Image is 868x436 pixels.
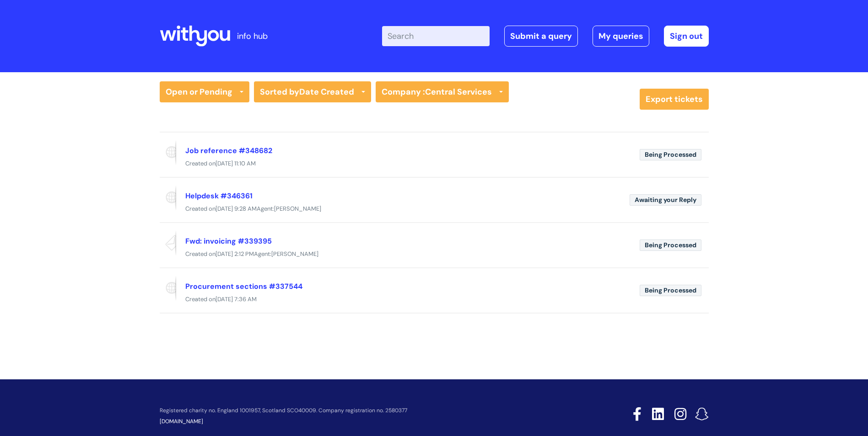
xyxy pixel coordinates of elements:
[376,81,509,102] a: Company :Central Services
[640,149,701,160] span: Being Processed
[237,29,268,43] p: info hub
[640,89,709,110] a: Export tickets
[160,203,709,215] div: Created on Agent:
[274,205,321,213] span: [PERSON_NAME]
[216,295,257,303] span: [DATE] 7:36 AM
[630,194,701,206] span: Awaiting your Reply
[160,418,203,425] a: [DOMAIN_NAME]
[160,408,568,414] p: Registered charity no. England 1001957, Scotland SCO40009. Company registration no. 2580377
[504,26,578,47] a: Submit a query
[185,146,272,155] a: Job reference #348682
[216,250,254,258] span: [DATE] 2:12 PM
[425,86,492,97] strong: Central Services
[160,158,709,170] div: Created on
[160,185,176,211] span: Reported via portal
[664,26,709,47] a: Sign out
[160,249,709,260] div: Created on Agent:
[216,205,257,213] span: [DATE] 9:28 AM
[382,26,490,46] input: Search
[185,191,253,201] a: Helpdesk #346361
[640,239,701,251] span: Being Processed
[160,294,709,305] div: Created on
[216,160,256,167] span: [DATE] 11:10 AM
[185,282,302,291] a: Procurement sections #337544
[160,276,176,301] span: Reported via portal
[271,250,318,258] span: [PERSON_NAME]
[640,285,701,296] span: Being Processed
[185,236,272,246] a: Fwd: invoicing #339395
[382,26,709,47] div: | -
[593,26,649,47] a: My queries
[254,81,371,102] a: Sorted byDate Created
[160,230,176,256] span: Reported via email
[160,140,176,165] span: Reported via portal
[160,81,249,102] a: Open or Pending
[299,86,354,97] b: Date Created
